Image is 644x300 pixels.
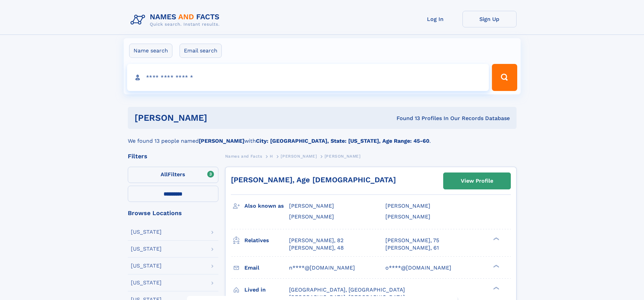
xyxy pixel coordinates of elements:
[231,176,396,184] a: [PERSON_NAME], Age [DEMOGRAPHIC_DATA]
[244,262,289,274] h3: Email
[129,44,172,58] label: Name search
[270,152,273,160] a: H
[492,64,517,91] button: Search Button
[492,286,500,290] div: ❯
[289,213,334,220] span: [PERSON_NAME]
[289,237,343,244] a: [PERSON_NAME], 82
[128,153,218,159] div: Filters
[462,11,517,27] a: Sign Up
[385,203,430,209] span: [PERSON_NAME]
[225,152,262,160] a: Names and Facts
[180,44,222,58] label: Email search
[289,286,405,293] span: [GEOGRAPHIC_DATA], [GEOGRAPHIC_DATA]
[135,114,302,122] h1: [PERSON_NAME]
[289,244,344,252] a: [PERSON_NAME], 48
[270,154,273,159] span: H
[461,173,493,189] div: View Profile
[128,11,225,29] img: Logo Names and Facts
[492,236,500,241] div: ❯
[256,138,429,144] b: City: [GEOGRAPHIC_DATA], State: [US_STATE], Age Range: 45-60
[244,284,289,296] h3: Lived in
[131,229,162,235] div: [US_STATE]
[244,235,289,246] h3: Relatives
[131,263,162,269] div: [US_STATE]
[199,138,244,144] b: [PERSON_NAME]
[127,64,489,91] input: search input
[128,167,218,183] label: Filters
[408,11,462,27] a: Log In
[302,115,510,122] div: Found 13 Profiles In Our Records Database
[131,280,162,285] div: [US_STATE]
[128,129,517,145] div: We found 13 people named with .
[281,154,317,159] span: [PERSON_NAME]
[289,203,334,209] span: [PERSON_NAME]
[244,200,289,212] h3: Also known as
[131,246,162,252] div: [US_STATE]
[161,171,168,178] span: All
[385,213,430,220] span: [PERSON_NAME]
[325,154,361,159] span: [PERSON_NAME]
[444,173,510,189] a: View Profile
[385,244,439,252] a: [PERSON_NAME], 61
[385,237,439,244] a: [PERSON_NAME], 75
[492,264,500,268] div: ❯
[281,152,317,160] a: [PERSON_NAME]
[128,210,218,216] div: Browse Locations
